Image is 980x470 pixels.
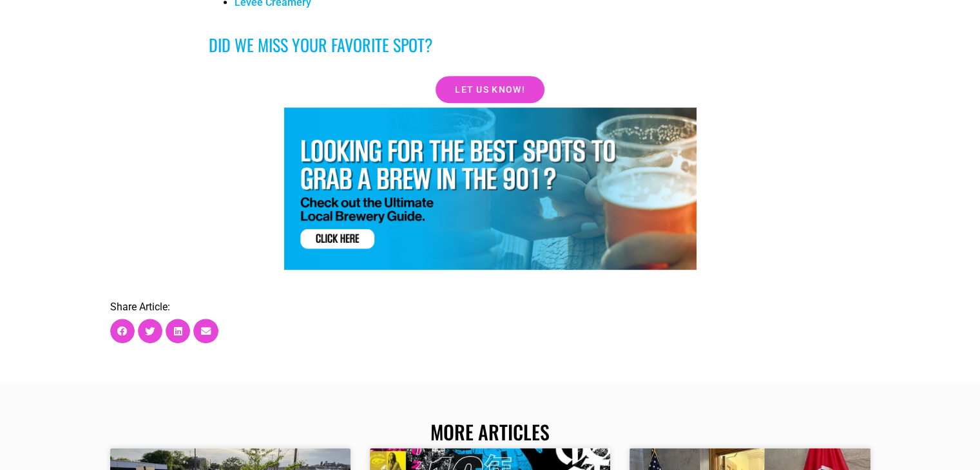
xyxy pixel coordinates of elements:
div: Share on facebook [110,319,135,343]
div: Share on email [193,319,218,343]
p: Share Article: [110,302,870,312]
span: Let us know! [455,85,525,94]
h3: Did we miss your favorite spot? [209,35,771,55]
a: Let us know! [436,76,544,103]
img: Looking for the best spots to grab a brew in the 90s era. [284,108,697,270]
h2: More Articles [110,420,870,444]
div: Share on linkedin [166,319,190,343]
div: Share on twitter [138,319,162,343]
